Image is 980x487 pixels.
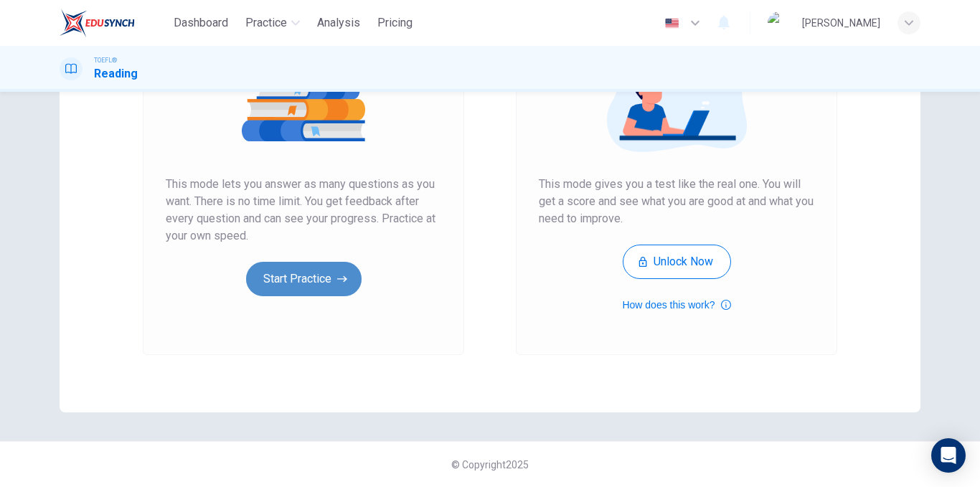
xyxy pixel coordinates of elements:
[174,14,228,32] span: Dashboard
[94,55,117,65] span: TOEFL®
[622,296,730,313] button: How does this work?
[311,10,366,36] button: Analysis
[451,459,529,471] span: © Copyright 2025
[931,438,966,473] div: Open Intercom Messenger
[768,11,791,34] img: Profile picture
[377,14,413,32] span: Pricing
[539,176,814,227] span: This mode gives you a test like the real one. You will get a score and see what you are good at a...
[60,9,135,37] img: EduSynch logo
[317,14,360,32] span: Analysis
[245,14,287,32] span: Practice
[166,176,441,245] span: This mode lets you answer as many questions as you want. There is no time limit. You get feedback...
[60,9,168,37] a: EduSynch logo
[94,65,138,82] h1: Reading
[663,18,681,29] img: en
[246,262,362,296] button: Start Practice
[623,245,731,279] button: Unlock Now
[372,10,418,36] button: Pricing
[168,10,234,36] button: Dashboard
[240,10,306,36] button: Practice
[802,14,880,32] div: [PERSON_NAME]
